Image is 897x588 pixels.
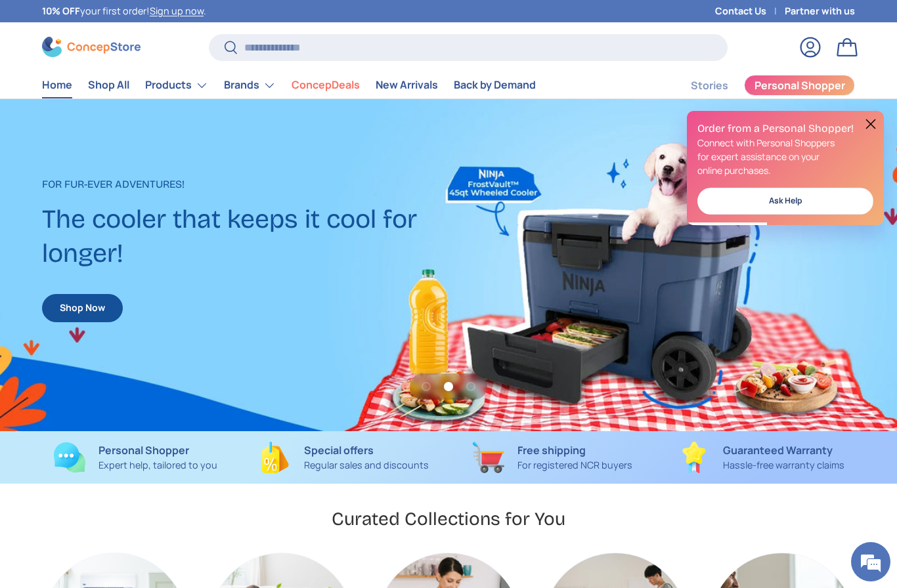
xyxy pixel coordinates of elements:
[697,121,873,136] h2: Order from a Personal Shopper!
[42,72,72,98] a: Home
[88,72,129,98] a: Shop All
[216,72,284,98] summary: Brands
[723,458,844,472] p: Hassle-free warranty claims
[785,4,855,18] a: Partner with us
[292,72,360,98] a: ConcepDeals
[715,4,785,18] a: Contact Us
[723,443,833,457] strong: Guaranteed Warranty
[304,443,374,457] strong: Special offers
[517,443,586,457] strong: Free shipping
[192,404,238,422] em: Submit
[42,4,206,18] p: your first order! .
[668,442,856,473] a: Guaranteed Warranty Hassle-free warranty claims
[459,442,647,473] a: Free shipping For registered NCR buyers
[98,458,217,472] p: Expert help, tailored to you
[659,72,855,98] nav: Secondary
[42,442,230,473] a: Personal Shopper Expert help, tailored to you
[332,507,565,532] h2: Curated Collections for You
[42,37,141,57] img: ConcepStore
[98,443,189,457] strong: Personal Shopper
[7,358,250,404] textarea: Type your message and click 'Submit'
[454,72,536,98] a: Back by Demand
[150,5,204,17] a: Sign up now
[697,188,873,215] a: Ask Help
[42,5,80,17] strong: 10% OFF
[744,75,855,96] a: Personal Shopper
[691,73,728,98] a: Stories
[68,73,221,91] div: Leave a message
[42,203,448,271] h2: The cooler that keeps it cool for longer!
[42,294,123,322] a: Shop Now
[304,458,429,472] p: Regular sales and discounts
[251,442,439,473] a: Special offers Regular sales and discounts
[755,80,845,91] span: Personal Shopper
[42,72,536,98] nav: Primary
[215,7,247,38] div: Minimize live chat window
[28,165,229,298] span: We are offline. Please leave us a message.
[137,72,216,98] summary: Products
[376,72,438,98] a: New Arrivals
[42,177,448,192] p: For fur-ever adventures!
[697,136,873,177] p: Connect with Personal Shoppers for expert assistance on your online purchases.
[517,458,632,472] p: For registered NCR buyers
